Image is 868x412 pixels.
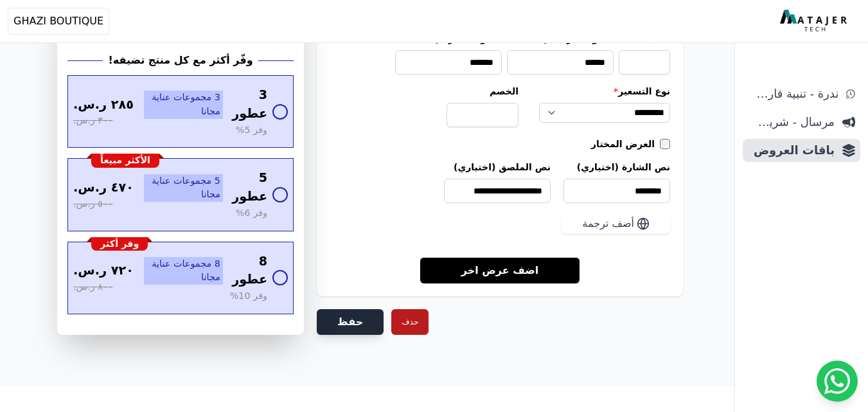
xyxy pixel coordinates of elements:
button: أضف ترجمة [562,213,670,234]
span: ٢٨٥ ر.س. [73,95,134,114]
span: وفر 6% [236,206,267,220]
a: اضف عرض اخر [420,257,580,283]
label: نص الشارة (اختياري) [563,161,670,174]
h2: وفّر أكثر مع كل منتج تضيفه! [108,53,252,68]
div: الأكثر مبيعاً [91,154,159,168]
span: 5 عطور [228,169,267,206]
span: ٤٧٠ ر.س. [73,179,134,197]
label: الخصم [447,85,518,98]
span: ٨٠٠ ر.س. [73,280,112,294]
button: حذف [391,309,429,335]
label: العرض المختار [591,138,660,150]
span: 8 عطور [228,252,267,289]
span: 5 مجموعات عناية مجانا [144,174,223,201]
span: أضف ترجمة [582,216,634,231]
span: ٥٠٠ ر.س. [73,197,112,211]
span: وفر 10% [230,289,267,303]
button: GHAZI BOUTIQUE [8,8,109,35]
span: مرسال - شريط دعاية [748,113,835,131]
span: 8 مجموعات عناية مجانا [144,257,223,285]
span: ٧٢٠ ر.س. [73,262,134,280]
img: MatajerTech Logo [780,10,850,33]
span: 3 مجموعات عناية مجانا [144,91,223,118]
span: ٣٠٠ ر.س. [73,114,112,128]
span: 3 عطور [228,86,267,123]
span: ندرة - تنبية قارب علي النفاذ [748,85,838,103]
div: وفر أكثر [91,237,148,251]
label: نوع التسعير [539,85,670,98]
button: حفظ [317,309,384,335]
span: باقات العروض [748,141,835,159]
span: GHAZI BOUTIQUE [13,13,103,29]
label: نص الملصق (اختياري) [444,161,551,174]
span: وفر 5% [236,123,267,138]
